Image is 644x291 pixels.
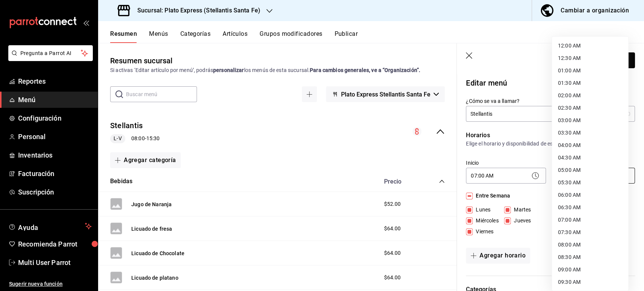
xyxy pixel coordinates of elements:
[552,214,628,226] li: 07:00 AM
[552,239,628,251] li: 08:00 AM
[552,201,628,214] li: 06:30 AM
[552,226,628,239] li: 07:30 AM
[552,64,628,77] li: 01:00 AM
[552,152,628,164] li: 04:30 AM
[552,139,628,152] li: 04:00 AM
[552,102,628,114] li: 02:30 AM
[552,176,628,189] li: 05:30 AM
[552,40,628,52] li: 12:00 AM
[552,189,628,201] li: 06:00 AM
[552,276,628,288] li: 09:30 AM
[552,164,628,176] li: 05:00 AM
[552,52,628,64] li: 12:30 AM
[552,127,628,139] li: 03:30 AM
[552,263,628,276] li: 09:00 AM
[552,77,628,89] li: 01:30 AM
[552,114,628,127] li: 03:00 AM
[552,89,628,102] li: 02:00 AM
[552,251,628,263] li: 08:30 AM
